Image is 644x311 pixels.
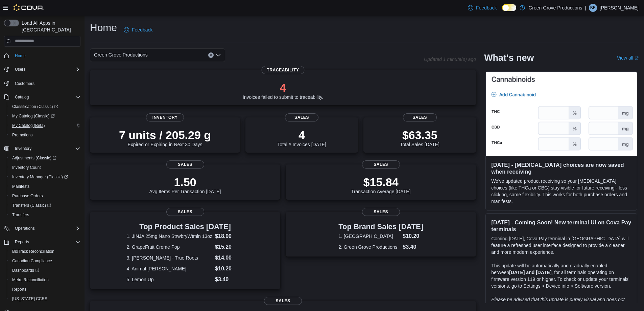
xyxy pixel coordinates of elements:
[12,212,29,218] span: Transfers
[15,53,26,59] span: Home
[7,285,83,294] button: Reports
[362,208,400,216] span: Sales
[12,277,49,283] span: Metrc Reconciliation
[7,247,83,256] button: BioTrack Reconciliation
[12,155,56,161] span: Adjustments (Classic)
[528,4,582,12] p: Green Grove Productions
[424,57,476,62] p: Updated 1 minute(s) ago
[126,265,212,272] dt: 4. Animal [PERSON_NAME]
[9,247,57,256] a: BioTrack Reconciliation
[9,154,59,162] a: Adjustments (Classic)
[12,93,31,101] button: Catalog
[9,182,80,191] span: Manifests
[12,224,38,232] button: Operations
[9,163,44,172] a: Inventory Count
[9,295,80,303] span: Washington CCRS
[7,210,83,220] button: Transfers
[119,128,211,147] div: Expired or Expiring in Next 30 Days
[12,203,51,208] span: Transfers (Classic)
[9,247,80,256] span: BioTrack Reconciliation
[600,4,639,12] p: [PERSON_NAME]
[7,191,83,201] button: Purchase Orders
[132,26,152,33] span: Feedback
[491,297,625,309] em: Please be advised that this update is purely visual and does not impact payment functionality.
[262,66,305,74] span: Traceability
[126,233,212,240] dt: 1. JINJA 25mg Nano StrwbryWtmln 13oz
[12,80,37,88] a: Customers
[7,163,83,172] button: Inventory Count
[1,224,83,233] button: Operations
[1,65,83,74] button: Users
[121,23,155,37] a: Feedback
[509,270,551,275] strong: [DATE] and [DATE]
[166,208,204,216] span: Sales
[465,1,499,15] a: Feedback
[1,237,83,247] button: Reports
[12,123,45,128] span: My Catalog (Beta)
[126,223,243,231] h3: Top Product Sales [DATE]
[351,175,411,189] p: $15.84
[7,201,83,210] a: Transfers (Classic)
[12,249,54,254] span: BioTrack Reconciliation
[285,113,319,121] span: Sales
[9,112,57,120] a: My Catalog (Classic)
[491,161,631,175] h3: [DATE] - [MEDICAL_DATA] choices are now saved when receiving
[149,175,221,194] div: Avg Items Per Transaction [DATE]
[617,55,639,61] a: View allExternal link
[9,211,32,219] a: Transfers
[12,93,80,101] span: Catalog
[12,65,28,73] button: Users
[14,4,44,11] img: Cova
[9,121,80,130] span: My Catalog (Beta)
[7,266,83,275] a: Dashboards
[7,102,83,111] a: Classification (Classic)
[12,174,68,180] span: Inventory Manager (Classic)
[166,160,204,169] span: Sales
[12,165,41,170] span: Inventory Count
[7,111,83,121] a: My Catalog (Classic)
[484,52,534,63] h2: What's new
[7,121,83,130] button: My Catalog (Beta)
[7,294,83,304] button: [US_STATE] CCRS
[12,268,39,273] span: Dashboards
[215,265,244,273] dd: $10.20
[19,20,80,33] span: Load All Apps in [GEOGRAPHIC_DATA]
[9,182,32,191] a: Manifests
[264,297,302,305] span: Sales
[9,276,80,284] span: Metrc Reconciliation
[15,67,25,72] span: Users
[502,4,516,11] input: Dark Mode
[491,178,631,205] p: We've updated product receiving so your [MEDICAL_DATA] choices (like THCa or CBG) stay visible fo...
[243,81,324,100] div: Invoices failed to submit to traceability.
[215,275,244,284] dd: $3.40
[215,254,244,262] dd: $14.00
[9,266,42,274] a: Dashboards
[7,275,83,285] button: Metrc Reconciliation
[12,258,52,264] span: Canadian Compliance
[12,193,43,199] span: Purchase Orders
[9,201,80,209] span: Transfers (Classic)
[9,192,80,200] span: Purchase Orders
[491,219,631,232] h3: [DATE] - Coming Soon! New terminal UI on Cova Pay terminals
[9,257,80,265] span: Canadian Compliance
[90,21,117,35] h1: Home
[12,104,58,109] span: Classification (Classic)
[12,113,55,119] span: My Catalog (Classic)
[12,132,33,138] span: Promotions
[12,65,80,73] span: Users
[1,92,83,102] button: Catalog
[9,173,80,181] span: Inventory Manager (Classic)
[15,81,34,86] span: Customers
[119,128,211,142] p: 7 units / 205.29 g
[338,223,423,231] h3: Top Brand Sales [DATE]
[9,211,80,219] span: Transfers
[12,51,80,60] span: Home
[9,121,48,130] a: My Catalog (Beta)
[7,172,83,182] a: Inventory Manager (Classic)
[12,52,28,60] a: Home
[146,113,184,121] span: Inventory
[9,131,80,139] span: Promotions
[338,233,400,240] dt: 1. [GEOGRAPHIC_DATA]
[403,232,423,240] dd: $10.20
[9,173,71,181] a: Inventory Manager (Classic)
